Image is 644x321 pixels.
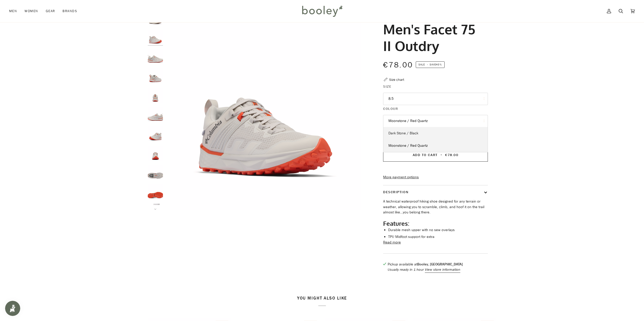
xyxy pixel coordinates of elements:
img: Columbia Men's Facet 75 II Outdry Moonstone / Red Quartz - Booley Galway [148,184,163,200]
em: • [426,63,430,66]
span: Women [25,9,38,14]
img: Columbia Men's Facet 75 II Outdry Moonstone / Red Quartz - Booley Galway [148,107,163,122]
h1: Men's Facet 75 II Outdry [383,21,484,54]
img: Columbia Men's Facet 75 II Outdry Moonstone / Red Quartz - Booley Galway [148,88,163,103]
img: Columbia Men's Facet 75 II Outdry Moonstone / Red Quartz - Booley Galway [148,126,163,141]
img: Columbia Men's Facet 75 II Outdry Moonstone / Red Quartz - Booley Galway [148,68,163,83]
img: Columbia Men's Facet 75 II Outdry Moonstone / Red Quartz - Booley Galway [148,165,163,180]
a: Moonstone / Red Quartz [383,139,488,152]
span: €78.00 [383,60,413,70]
h2: Features: [383,220,488,227]
h2: You might also like [148,296,496,306]
span: Size [383,84,391,89]
button: 8.5 [383,93,488,105]
button: Moonstone / Red Quartz [383,115,488,127]
span: €78.00 [445,153,458,157]
span: Dark Stone / Black [388,131,418,136]
img: Columbia Men's Facet 75 II Outdry Moonstone / Red Quartz - Booley Galway [148,30,163,45]
img: Columbia Men&#39;s Facet 75 II Outdry Moonstone / Red Quartz - Booley Galway [165,10,366,210]
span: Gear [46,9,55,14]
img: Columbia Men's Facet 75 II Outdry Moonstone / Red Quartz - Booley Galway [148,49,163,64]
img: Columbia Men's Facet 75 II Outdry Moonstone / Red Quartz - Booley Galway [148,146,163,161]
button: Description [383,185,488,199]
a: More payment options [383,175,488,180]
p: Pickup available at [388,262,463,267]
li: Durable mesh upper with no sew overlays [388,227,488,233]
iframe: Button to open loyalty program pop-up [5,301,20,316]
a: Dark Stone / Black [383,127,488,140]
span: Save [416,61,445,68]
span: • [439,153,444,157]
button: View store information [425,267,460,273]
span: Men [9,9,17,14]
li: TPU Midfoot support for extra [388,234,488,240]
span: 40% [436,63,442,66]
img: Booley [300,4,344,18]
button: Add to Cart • €78.00 [383,148,488,162]
span: Moonstone / Red Quartz [388,143,428,148]
span: Brands [63,9,77,14]
p: Usually ready in 1 hour [388,267,463,273]
span: Sale [419,63,425,66]
button: Read more [383,240,401,245]
span: Add to Cart [413,153,438,157]
span: Colour [383,106,398,111]
div: Size chart [389,77,404,82]
div: Columbia Men's Facet 75 II Outdry Moonstone / Red Quartz - Booley Galway [165,10,366,210]
strong: Booley, [GEOGRAPHIC_DATA] [417,262,463,267]
p: A technical waterproof hiking shoe designed for any terrain or weather, allowing you to scramble,... [383,199,488,215]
